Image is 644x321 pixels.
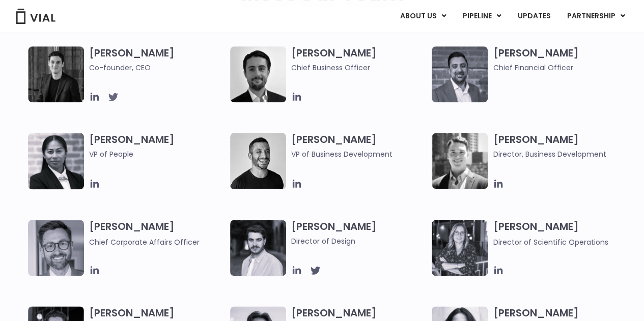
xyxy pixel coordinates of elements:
[392,8,454,25] a: ABOUT USMenu Toggle
[493,237,608,247] span: Director of Scientific Operations
[89,62,225,73] span: Co-founder, CEO
[432,133,488,189] img: A black and white photo of a smiling man in a suit at ARVO 2023.
[493,62,629,73] span: Chief Financial Officer
[28,133,84,189] img: Catie
[89,237,200,247] span: Chief Corporate Affairs Officer
[291,46,427,73] h3: [PERSON_NAME]
[15,9,56,24] img: Vial Logo
[493,133,629,160] h3: [PERSON_NAME]
[230,133,286,189] img: A black and white photo of a man smiling.
[291,220,427,247] h3: [PERSON_NAME]
[28,46,84,102] img: A black and white photo of a man in a suit attending a Summit.
[510,8,558,25] a: UPDATES
[89,46,225,73] h3: [PERSON_NAME]
[291,149,427,160] span: VP of Business Development
[89,220,225,248] h3: [PERSON_NAME]
[291,62,427,73] span: Chief Business Officer
[230,220,286,276] img: Headshot of smiling man named Albert
[89,133,225,174] h3: [PERSON_NAME]
[493,149,629,160] span: Director, Business Development
[89,149,225,160] span: VP of People
[230,46,286,102] img: A black and white photo of a man in a suit holding a vial.
[455,8,509,25] a: PIPELINEMenu Toggle
[432,220,488,276] img: Headshot of smiling woman named Sarah
[559,8,633,25] a: PARTNERSHIPMenu Toggle
[493,220,629,248] h3: [PERSON_NAME]
[28,220,84,276] img: Paolo-M
[291,133,427,160] h3: [PERSON_NAME]
[291,236,427,247] span: Director of Design
[432,46,488,102] img: Headshot of smiling man named Samir
[493,46,629,73] h3: [PERSON_NAME]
